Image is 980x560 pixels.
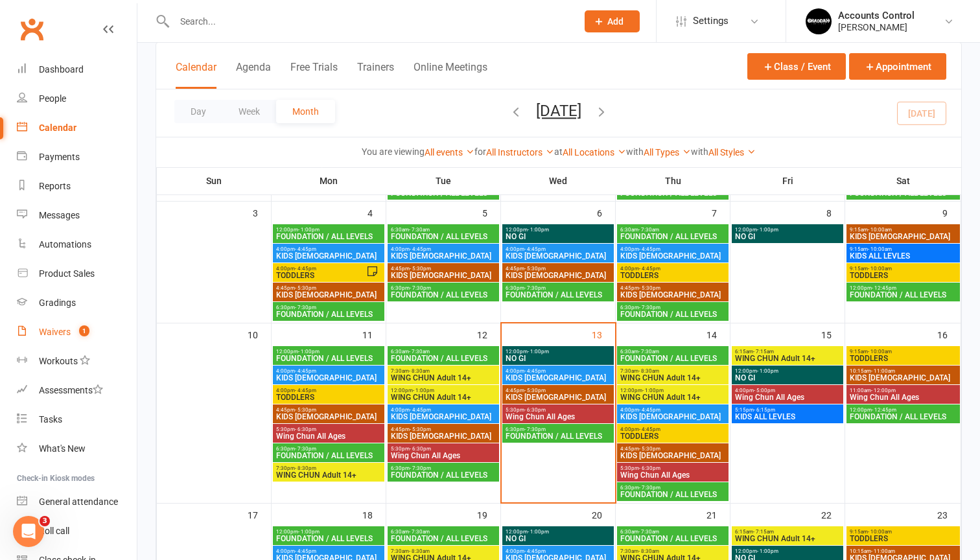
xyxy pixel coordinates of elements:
[236,61,271,89] button: Agenda
[39,64,84,75] div: Dashboard
[275,388,382,393] span: 4:00pm
[505,252,611,260] span: KIDS [DEMOGRAPHIC_DATA]
[295,266,316,272] span: - 4:45pm
[157,167,272,194] th: Sun
[295,446,316,452] span: - 7:30pm
[505,227,611,233] span: 12:00pm
[275,291,382,299] span: KIDS [DEMOGRAPHIC_DATA]
[409,548,430,554] span: - 8:30am
[849,291,957,299] span: FOUNDATION / ALL LEVELS
[734,407,841,413] span: 5:15pm
[275,285,382,291] span: 4:45pm
[639,246,660,252] span: - 4:45pm
[17,84,137,113] a: People
[620,227,726,233] span: 6:30am
[734,393,841,401] span: Wing Chun All Ages
[638,349,659,355] span: - 7:30am
[620,548,726,554] span: 7:30am
[295,305,316,310] span: - 7:30pm
[275,305,382,310] span: 6:30pm
[639,305,660,310] span: - 7:30pm
[730,167,845,194] th: Fri
[275,529,382,535] span: 12:00pm
[390,291,496,299] span: FOUNDATION / ALL LEVELS
[872,407,896,413] span: - 12:45pm
[639,266,660,272] span: - 4:45pm
[849,529,957,535] span: 9:15am
[620,426,726,432] span: 4:00pm
[620,285,726,291] span: 4:45pm
[871,368,895,374] span: - 11:00am
[275,266,366,272] span: 4:00pm
[39,297,76,308] div: Gradings
[620,291,726,299] span: KIDS [DEMOGRAPHIC_DATA]
[17,376,137,405] a: Assessments
[390,426,496,432] span: 4:45pm
[17,113,137,143] a: Calendar
[409,227,430,233] span: - 7:30am
[17,172,137,201] a: Reports
[563,147,626,157] a: All Locations
[734,535,841,542] span: WING CHUN Adult 14+
[17,259,137,288] a: Product Sales
[821,323,845,345] div: 15
[620,407,726,413] span: 4:00pm
[826,202,845,223] div: 8
[390,388,496,393] span: 12:00pm
[712,202,730,223] div: 7
[390,413,496,421] span: KIDS [DEMOGRAPHIC_DATA]
[295,465,316,471] span: - 8:30pm
[505,407,611,413] span: 5:30pm
[275,252,382,260] span: KIDS [DEMOGRAPHIC_DATA]
[410,426,431,432] span: - 5:30pm
[620,189,726,197] span: FOUNDATION / ALL LEVELS
[410,407,431,413] span: - 4:45pm
[275,465,382,471] span: 7:30pm
[275,272,366,279] span: TODDLERS
[39,181,71,191] div: Reports
[806,8,832,34] img: thumb_image1701918351.png
[616,167,730,194] th: Thu
[79,325,89,336] span: 1
[620,529,726,535] span: 6:30am
[524,388,546,393] span: - 5:30pm
[626,146,644,157] strong: with
[13,516,44,547] iframe: Intercom live chat
[390,246,496,252] span: 4:00pm
[524,407,546,413] span: - 6:30pm
[838,21,915,33] div: [PERSON_NAME]
[754,407,775,413] span: - 6:15pm
[638,529,659,535] span: - 7:30am
[639,446,660,452] span: - 5:30pm
[734,227,841,233] span: 12:00pm
[390,227,496,233] span: 6:30am
[39,443,86,454] div: What's New
[17,230,137,259] a: Automations
[501,167,616,194] th: Wed
[390,471,496,479] span: FOUNDATION / ALL LEVELS
[734,368,841,374] span: 12:00pm
[362,504,386,525] div: 18
[505,374,611,382] span: KIDS [DEMOGRAPHIC_DATA]
[620,368,726,374] span: 7:30am
[620,491,726,498] span: FOUNDATION / ALL LEVELS
[639,285,660,291] span: - 5:30pm
[505,285,611,291] span: 6:30pm
[295,368,316,374] span: - 4:45pm
[390,535,496,542] span: FOUNDATION / ALL LEVELS
[40,516,50,526] span: 3
[536,102,581,120] button: [DATE]
[174,100,222,123] button: Day
[868,529,892,535] span: - 10:00am
[597,202,615,223] div: 6
[275,246,382,252] span: 4:00pm
[849,548,957,554] span: 10:15am
[849,355,957,362] span: TODDLERS
[706,323,730,345] div: 14
[734,233,841,240] span: NO GI
[505,266,611,272] span: 4:45pm
[838,10,915,21] div: Accounts Control
[248,323,271,345] div: 10
[39,526,69,536] div: Roll call
[390,252,496,260] span: KIDS [DEMOGRAPHIC_DATA]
